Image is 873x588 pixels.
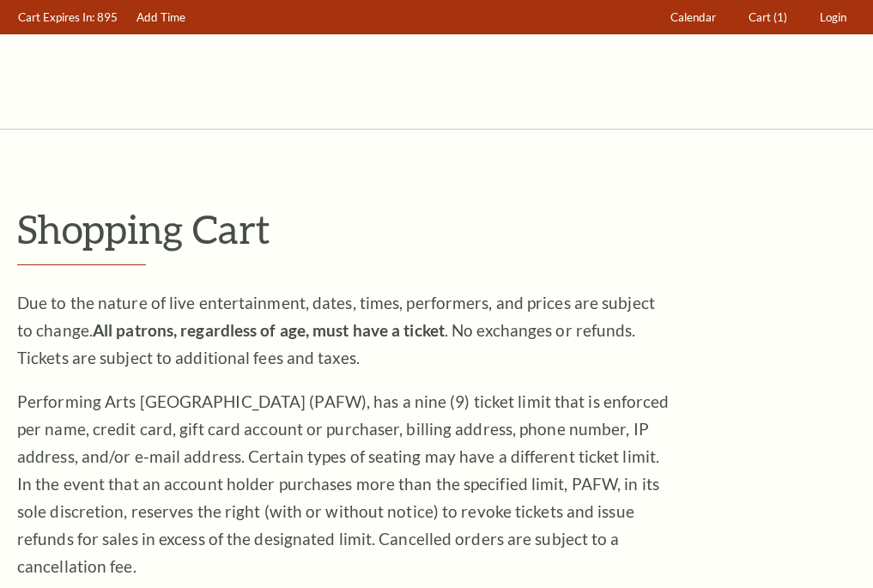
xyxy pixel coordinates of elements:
[663,1,724,34] a: Calendar
[812,1,855,34] a: Login
[820,10,846,24] span: Login
[93,320,445,340] strong: All patrons, regardless of age, must have a ticket
[129,1,194,34] a: Add Time
[670,10,716,24] span: Calendar
[17,388,670,580] p: Performing Arts [GEOGRAPHIC_DATA] (PAFW), has a nine (9) ticket limit that is enforced per name, ...
[749,10,771,24] span: Cart
[18,10,94,24] span: Cart Expires In:
[17,293,655,367] span: Due to the nature of live entertainment, dates, times, performers, and prices are subject to chan...
[773,10,787,24] span: (1)
[17,207,856,251] p: Shopping Cart
[97,10,118,24] span: 895
[741,1,796,34] a: Cart (1)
